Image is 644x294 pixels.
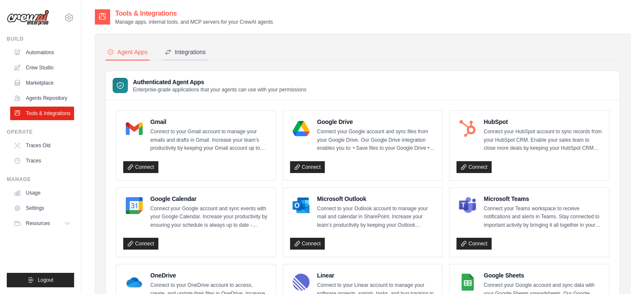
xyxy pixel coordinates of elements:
[290,238,325,250] a: Connect
[126,120,143,137] img: Gmail Logo
[317,271,436,280] h4: Linear
[484,205,602,230] p: Connect your Teams workspace to receive notifications and alerts in Teams. Stay connected to impo...
[150,195,269,203] h4: Google Calendar
[10,201,74,215] a: Settings
[150,118,269,126] h4: Gmail
[7,36,74,42] div: Build
[115,19,273,25] p: Manage apps, internal tools, and MCP servers for your CrewAI agents
[26,220,50,227] span: Resources
[10,139,74,152] a: Traces Old
[126,197,143,214] img: Google Calendar Logo
[317,195,436,203] h4: Microsoft Outlook
[317,205,436,230] p: Connect to your Outlook account to manage your mail and calendar in SharePoint. Increase your tea...
[10,76,74,90] a: Marketplace
[133,86,307,93] p: Enterprise-grade applications that your agents can use with your permissions
[484,271,602,280] h4: Google Sheets
[7,129,74,135] div: Operate
[456,238,492,250] a: Connect
[7,273,74,287] button: Logout
[317,118,436,126] h4: Google Drive
[10,107,74,120] a: Tools & Integrations
[293,120,310,137] img: Google Drive Logo
[10,186,74,200] a: Usage
[293,274,310,291] img: Linear Logo
[459,120,476,137] img: HubSpot Logo
[150,271,269,280] h4: OneDrive
[165,48,206,56] div: Integrations
[150,128,269,153] p: Connect to your Gmail account to manage your emails and drafts in Gmail. Increase your team’s pro...
[123,161,158,173] a: Connect
[7,176,74,183] div: Manage
[163,44,207,60] button: Integrations
[7,10,49,26] img: Logo
[484,118,602,126] h4: HubSpot
[484,128,602,153] p: Connect your HubSpot account to sync records from your HubSpot CRM. Enable your sales team to clo...
[10,61,74,74] a: Crew Studio
[133,78,307,86] h3: Authenticated Agent Apps
[459,197,476,214] img: Microsoft Teams Logo
[484,195,602,203] h4: Microsoft Teams
[459,274,476,291] img: Google Sheets Logo
[105,44,149,60] button: Agent Apps
[317,128,436,153] p: Connect your Google account and sync files from your Google Drive. Our Google Drive integration e...
[290,161,325,173] a: Connect
[150,205,269,230] p: Connect your Google account and sync events with your Google Calendar. Increase your productivity...
[123,238,158,250] a: Connect
[456,161,492,173] a: Connect
[293,197,310,214] img: Microsoft Outlook Logo
[10,46,74,59] a: Automations
[10,217,74,230] button: Resources
[107,48,148,56] div: Agent Apps
[115,8,273,19] h2: Tools & Integrations
[10,154,74,168] a: Traces
[126,274,143,291] img: OneDrive Logo
[10,91,74,105] a: Agents Repository
[38,277,53,283] span: Logout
